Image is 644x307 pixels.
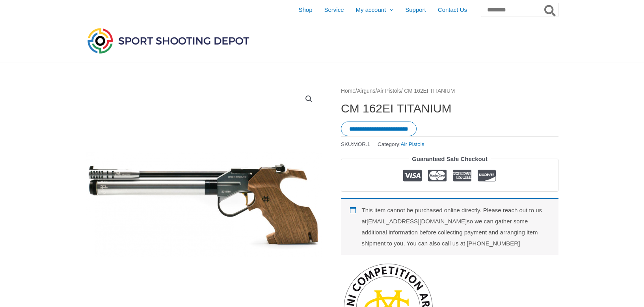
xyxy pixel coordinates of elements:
div: This item cannot be purchased online directly. Please reach out to us at [EMAIL_ADDRESS][DOMAIN_N... [341,198,558,255]
img: Sport Shooting Depot [86,26,251,55]
nav: Breadcrumb [341,86,558,96]
a: Air Pistols [377,88,401,94]
h1: CM 162EI TITANIUM [341,101,558,116]
button: Search [543,3,558,17]
span: Category: [378,139,424,149]
span: SKU: [341,139,370,149]
span: MOR.1 [354,141,370,147]
legend: Guaranteed Safe Checkout [409,153,491,165]
a: Air Pistols [401,141,424,147]
a: View full-screen image gallery [302,92,316,106]
a: Airguns [357,88,376,94]
a: Home [341,88,356,94]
